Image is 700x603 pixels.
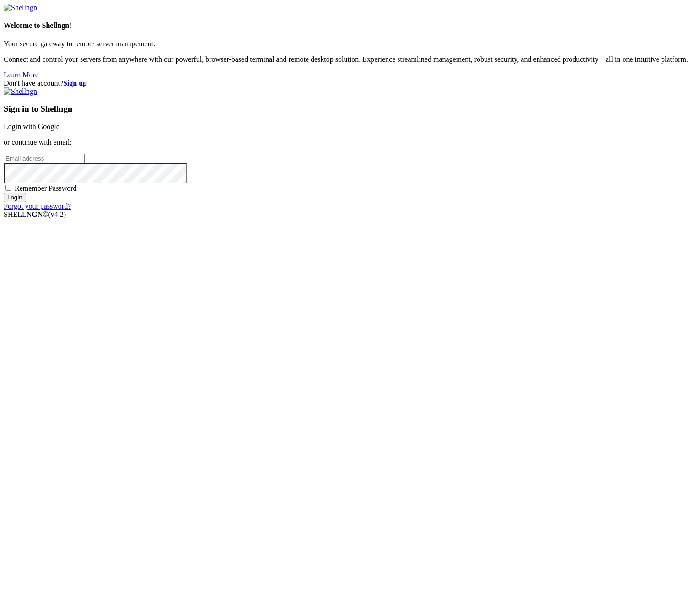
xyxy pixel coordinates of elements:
[4,71,38,79] a: Learn More
[48,210,66,218] span: 4.2.0
[4,87,37,96] img: Shellngn
[4,22,696,30] h4: Welcome to Shellngn!
[4,79,696,87] div: Don't have account?
[4,4,37,12] img: Shellngn
[4,154,85,163] input: Email address
[4,138,696,146] p: or continue with email:
[4,202,71,210] a: Forgot your password?
[4,104,696,114] h3: Sign in to Shellngn
[5,185,11,191] input: Remember Password
[4,210,66,218] span: SHELL ©
[15,184,77,192] span: Remember Password
[4,55,696,64] p: Connect and control your servers from anywhere with our powerful, browser-based terminal and remo...
[63,79,87,87] a: Sign up
[27,210,43,218] b: NGN
[4,40,696,48] p: Your secure gateway to remote server management.
[4,193,26,202] input: Login
[4,123,59,130] a: Login with Google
